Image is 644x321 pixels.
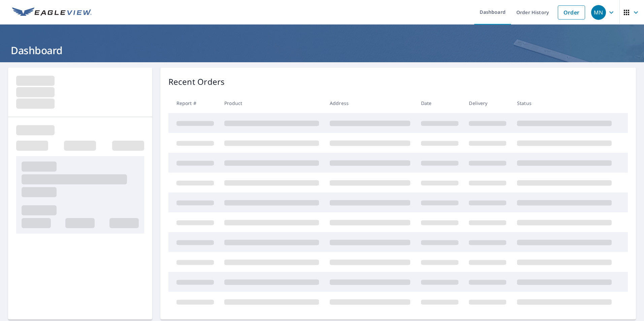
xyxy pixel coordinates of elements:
th: Address [324,93,416,113]
a: Order [558,5,585,20]
th: Date [416,93,464,113]
p: Recent Orders [168,76,225,88]
h1: Dashboard [8,43,636,57]
th: Report # [168,93,219,113]
th: Status [512,93,617,113]
th: Product [219,93,324,113]
div: MN [591,5,606,20]
img: EV Logo [12,7,92,17]
th: Delivery [463,93,512,113]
